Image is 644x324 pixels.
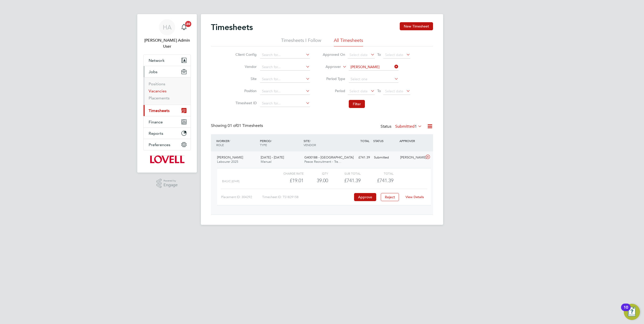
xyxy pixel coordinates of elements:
button: Preferences [144,139,191,150]
input: Search for... [260,88,310,95]
label: Approver [318,64,341,69]
div: [PERSON_NAME] [398,153,424,162]
span: Reports [149,131,163,136]
button: Jobs [144,66,191,77]
span: 01 Timesheets [228,123,263,128]
label: Period [323,89,345,93]
div: Jobs [144,77,191,105]
h2: Timesheets [211,22,253,32]
div: £19.01 [271,176,304,185]
span: G400188 - [GEOGRAPHIC_DATA] [304,155,354,159]
nav: Main navigation [137,14,197,173]
span: To [376,88,382,94]
a: Positions [149,82,165,86]
input: Search for... [260,64,310,71]
a: Powered byEngage [156,179,178,188]
span: HA [163,24,172,31]
div: 39.00 [304,176,328,185]
span: 01 of [228,123,237,128]
span: / [271,139,272,143]
span: Peace Recruitment - Tra… [304,159,341,164]
span: TYPE [260,143,267,147]
button: Reject [381,193,399,201]
button: Filter [349,100,365,108]
span: Finance [149,120,163,124]
span: ROLE [216,143,224,147]
div: Submitted [372,153,398,162]
a: Go to home page [143,155,191,164]
input: Search for... [260,100,310,107]
label: Vendor [234,64,257,69]
span: Timesheets [149,108,170,113]
div: STATUS [372,136,398,145]
label: Position [234,89,257,93]
label: Site [234,76,257,81]
span: Manual [261,159,272,164]
label: Approved On [323,52,345,57]
span: Jobs [149,69,157,74]
label: Submitted [395,124,422,129]
span: Hays Admin User [143,37,191,49]
span: Labourer 2025 [217,159,238,164]
div: Status [381,123,423,130]
span: [PERSON_NAME] [217,155,243,159]
span: / [229,139,230,143]
span: [DATE] - [DATE] [261,155,284,159]
span: To [376,51,382,58]
li: Timesheets I Follow [281,37,321,46]
span: Select date [385,52,403,57]
input: Select one [349,76,398,83]
span: Network [149,58,165,63]
div: Timesheet ID: TS1829158 [262,193,353,201]
div: £741.39 [328,176,361,185]
span: Select date [385,89,403,93]
span: Select date [350,52,368,57]
span: VENDOR [304,143,316,147]
img: lovell-logo-retina.png [150,155,184,164]
a: View Details [406,195,424,199]
span: TOTAL [360,139,369,143]
button: Reports [144,128,191,139]
li: All Timesheets [334,37,363,46]
div: 10 [624,307,628,314]
a: HA[PERSON_NAME] Admin User [143,19,191,49]
span: Preferences [149,142,170,147]
button: New Timesheet [400,22,433,30]
div: SITE [302,136,346,149]
button: Network [144,55,191,66]
button: Open Resource Center, 10 new notifications [624,304,640,320]
span: Engage [164,183,178,187]
label: Client Config [234,52,257,57]
div: Placement ID: 304292 [221,193,262,201]
span: Powered by [164,179,178,183]
button: Timesheets [144,105,191,116]
div: £741.39 [346,153,372,162]
span: £741.39 [377,177,393,183]
a: Placements [149,96,170,100]
div: Sub Total [328,170,361,176]
span: 20 [185,21,191,27]
div: APPROVER [398,136,424,145]
a: Vacancies [149,89,167,93]
input: Search for... [260,51,310,59]
div: Total [361,170,393,176]
label: Timesheet ID [234,101,257,105]
div: WORKER [215,136,259,149]
a: 20 [179,19,189,35]
button: Finance [144,116,191,127]
button: Approve [354,193,376,201]
span: Select date [350,89,368,93]
input: Search for... [260,76,310,83]
div: Showing [211,123,264,128]
span: 1 [415,124,417,129]
span: Basic (£/HR) [222,179,239,183]
div: Charge rate [271,170,304,176]
div: QTY [304,170,328,176]
label: Period Type [323,76,345,81]
input: Search for... [349,64,398,71]
span: / [310,139,311,143]
div: PERIOD [259,136,302,149]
